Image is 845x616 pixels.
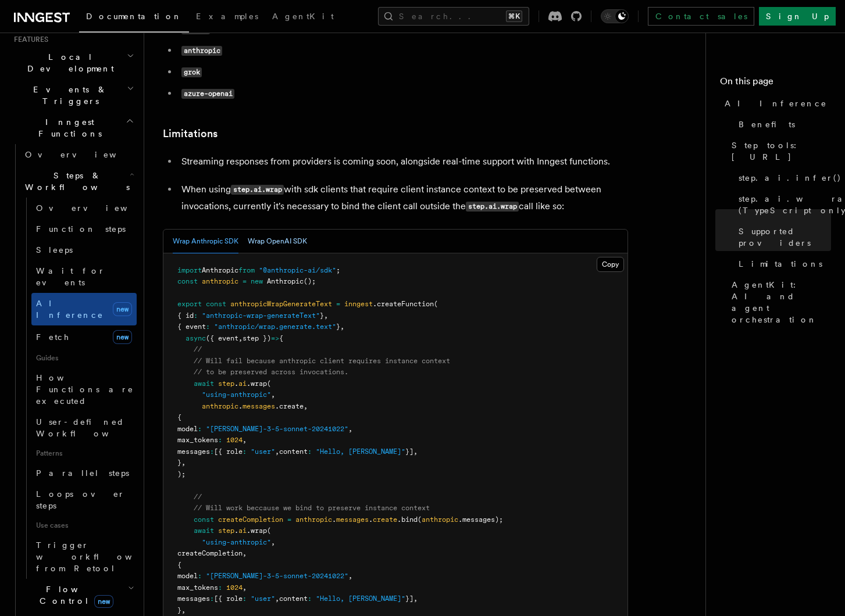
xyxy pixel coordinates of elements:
[336,515,369,524] span: messages
[31,219,137,239] a: Function steps
[31,463,137,484] a: Parallel steps
[759,7,836,26] a: Sign Up
[36,224,126,234] span: Function steps
[308,447,312,456] span: :
[720,74,831,93] h4: On this page
[206,572,348,580] span: "[PERSON_NAME]-3-5-sonnet-20241022"
[734,167,831,188] a: step.ai.infer()
[177,425,198,433] span: model
[218,436,222,444] span: :
[31,198,137,219] a: Overview
[202,266,238,274] span: Anthropic
[177,594,210,603] span: messages
[230,300,332,308] span: anthropicWrapGenerateText
[378,7,529,26] button: Search...⌘K
[9,51,127,74] span: Local Development
[177,583,218,592] span: max_tokens
[163,126,218,142] a: Limitations
[36,245,73,255] span: Sleeps
[214,594,243,603] span: [{ role
[181,459,186,467] span: ,
[31,516,137,535] span: Use cases
[177,300,202,308] span: export
[177,606,181,614] span: }
[36,417,141,438] span: User-defined Workflows
[31,444,137,463] span: Patterns
[194,379,214,388] span: await
[231,185,284,195] code: step.ai.wrap
[206,425,348,433] span: "[PERSON_NAME]-3-5-sonnet-20241022"
[243,447,247,456] span: :
[739,258,822,270] span: Limitations
[739,119,795,130] span: Benefits
[31,411,137,444] a: User-defined Workflows
[597,257,624,272] button: Copy
[340,323,344,331] span: ,
[36,299,104,320] span: AI Inference
[247,379,267,388] span: .wrap
[177,413,181,421] span: {
[31,239,137,260] a: Sleeps
[194,504,430,512] span: // Will work beccause we bind to preserve instance context
[9,79,137,112] button: Events & Triggers
[218,379,234,388] span: step
[279,334,283,342] span: {
[295,515,332,524] span: anthropic
[177,323,206,331] span: { event
[727,274,831,330] a: AgentKit: AI and agent orchestration
[31,484,137,516] a: Loops over steps
[247,527,267,535] span: .wrap
[214,323,336,331] span: "anthropic/wrap.generate.text"
[202,311,320,320] span: "anthropic-wrap-generateText"
[405,594,413,603] span: }]
[181,153,628,170] p: Streaming responses from providers is coming soon, alongside real-time support with Inngest funct...
[734,253,831,274] a: Limitations
[336,323,340,331] span: }
[181,46,222,56] code: anthropic
[336,266,340,274] span: ;
[9,46,137,79] button: Local Development
[265,3,341,31] a: AgentKit
[177,470,186,478] span: );
[304,402,308,410] span: ,
[20,144,137,165] a: Overview
[243,549,247,557] span: ,
[206,334,238,342] span: ({ event
[36,540,164,573] span: Trigger workflows from Retool
[732,279,831,325] span: AgentKit: AI and agent orchestration
[397,515,418,524] span: .bind
[259,266,336,274] span: "@anthropic-ai/sdk"
[36,489,125,510] span: Loops over steps
[86,12,182,21] span: Documentation
[324,311,328,320] span: ,
[186,334,206,342] span: async
[194,345,202,353] span: //
[275,402,304,410] span: .create
[20,583,128,607] span: Flow Control
[243,277,247,285] span: =
[181,181,628,215] p: When using with sdk clients that require client instance context to be preserved between invocati...
[226,583,243,592] span: 1024
[94,595,113,608] span: new
[734,114,831,135] a: Benefits
[308,594,312,603] span: :
[238,402,243,410] span: .
[727,135,831,167] a: Step tools: [URL]
[251,594,275,603] span: "user"
[202,391,271,399] span: "using-anthropic"
[177,436,218,444] span: max_tokens
[238,334,243,342] span: ,
[20,165,137,198] button: Steps & Workflows
[271,538,275,546] span: ,
[20,579,137,611] button: Flow Controlnew
[272,12,334,21] span: AgentKit
[194,357,450,365] span: // Will fail because anthropic client requires instance context
[36,332,70,342] span: Fetch
[739,172,842,184] span: step.ai.infer()
[31,349,137,367] span: Guides
[198,425,202,433] span: :
[369,515,373,524] span: .
[287,515,291,524] span: =
[275,594,279,603] span: ,
[373,300,434,308] span: .createFunction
